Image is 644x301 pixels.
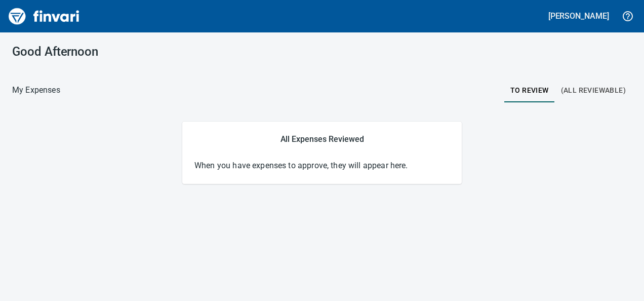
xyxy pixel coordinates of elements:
[548,11,609,21] h5: [PERSON_NAME]
[194,134,450,144] h5: All Expenses Reviewed
[12,45,203,59] h3: Good Afternoon
[546,8,612,24] button: [PERSON_NAME]
[12,84,60,96] nav: breadcrumb
[510,84,549,97] span: To Review
[12,84,60,96] p: My Expenses
[561,84,626,97] span: (All Reviewable)
[194,160,450,172] p: When you have expenses to approve, they will appear here.
[6,4,82,28] img: Finvari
